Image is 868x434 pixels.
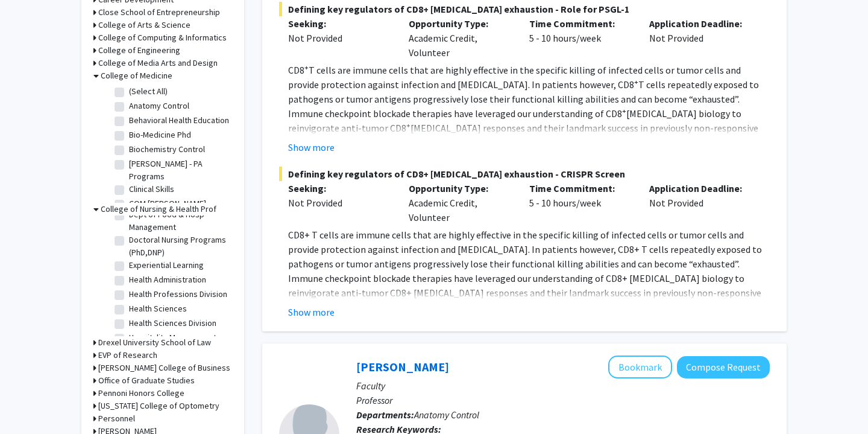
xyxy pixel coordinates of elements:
[288,181,391,196] p: Seeking:
[288,63,770,179] p: CD8 T cells are immune cells that are highly effective in the specific killing of infected cells ...
[101,203,216,215] h3: College of Nursing & Health Prof
[129,317,216,330] label: Health Sciences Division
[129,100,189,112] label: Anatomy Control
[129,158,229,183] label: [PERSON_NAME] - PA Programs
[288,140,335,155] button: Show more
[129,302,187,315] label: Health Sciences
[98,44,180,57] h3: College of Engineering
[356,359,449,374] a: [PERSON_NAME]
[288,16,391,31] p: Seeking:
[634,77,638,86] sup: +
[608,356,672,378] button: Add Ramesh Raghupathi to Bookmarks
[129,234,229,259] label: Doctoral Nursing Programs (PhD,DNP)
[414,409,479,421] span: Anatomy Control
[649,181,752,196] p: Application Deadline:
[129,208,229,234] label: Dept of Food & Hosp Management
[101,69,172,82] h3: College of Medicine
[129,143,205,156] label: Biochemistry Control
[622,106,626,115] sup: +
[356,409,414,421] b: Departments:
[288,196,391,210] div: Not Provided
[288,228,770,343] p: CD8+ T cells are immune cells that are highly effective in the specific killing of infected cells...
[98,19,190,31] h3: College of Arts & Science
[98,31,227,44] h3: College of Computing & Informatics
[129,331,216,344] label: Hospitality Management
[129,273,206,286] label: Health Administration
[356,378,770,393] p: Faculty
[98,374,195,387] h3: Office of Graduate Studies
[406,121,410,130] sup: +
[98,349,157,362] h3: EVP of Research
[98,400,219,412] h3: [US_STATE] College of Optometry
[649,16,752,31] p: Application Deadline:
[9,380,51,425] iframe: Chat
[520,181,641,225] div: 5 - 10 hours/week
[129,259,204,272] label: Experiential Learning
[640,181,761,225] div: Not Provided
[98,387,184,400] h3: Pennoni Honors College
[529,16,632,31] p: Time Commitment:
[409,16,511,31] p: Opportunity Type:
[304,63,309,72] sup: +
[98,362,230,374] h3: [PERSON_NAME] College of Business
[98,336,211,349] h3: Drexel University School of Law
[356,393,770,407] p: Professor
[400,181,520,225] div: Academic Credit, Volunteer
[129,288,227,301] label: Health Professions Division
[129,197,229,223] label: COM [PERSON_NAME] - Administration
[400,16,520,60] div: Academic Credit, Volunteer
[640,16,761,60] div: Not Provided
[529,181,632,196] p: Time Commitment:
[129,85,168,98] label: (Select All)
[288,305,335,319] button: Show more
[279,167,770,181] span: Defining key regulators of CD8+ [MEDICAL_DATA] exhaustion - CRISPR Screen
[520,16,641,60] div: 5 - 10 hours/week
[409,181,511,196] p: Opportunity Type:
[677,356,770,378] button: Compose Request to Ramesh Raghupathi
[288,31,391,45] div: Not Provided
[129,114,229,127] label: Behavioral Health Education
[98,412,135,425] h3: Personnel
[279,2,770,16] span: Defining key regulators of CD8+ [MEDICAL_DATA] exhaustion - Role for PSGL-1
[98,57,218,69] h3: College of Media Arts and Design
[129,129,191,141] label: Bio-Medicine Phd
[129,183,174,196] label: Clinical Skills
[98,6,220,19] h3: Close School of Entrepreneurship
